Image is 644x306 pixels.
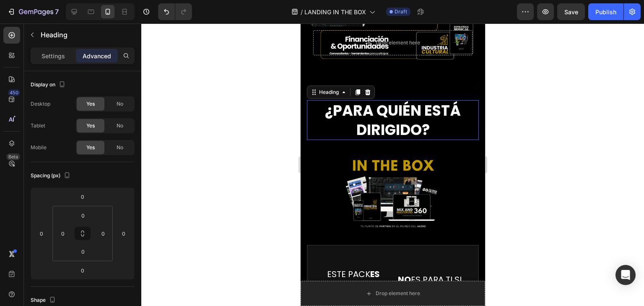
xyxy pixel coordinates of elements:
p: Heading [41,30,131,40]
div: Beta [6,153,20,160]
span: Draft [395,8,407,16]
div: Undo/Redo [158,3,192,20]
span: Yes [86,100,95,108]
button: Publish [588,3,623,20]
div: Shape [31,295,57,306]
input: 0 [35,227,48,240]
span: No [117,100,123,108]
input: 0 [74,264,91,277]
div: Tablet [31,122,45,130]
input: 0 [117,227,130,240]
div: Spacing (px) [31,170,72,182]
div: Publish [595,8,616,16]
input: 0 [74,190,91,203]
span: No [117,144,123,151]
span: Yes [86,122,95,130]
div: 450 [8,89,20,96]
span: LANDING IN THE BOX [304,8,366,16]
input: 0px [57,227,69,240]
div: Desktop [31,100,50,108]
input: 0px [75,245,91,258]
input: 0px [75,209,91,222]
input: 0px [97,227,109,240]
button: 7 [3,3,62,20]
div: Mobile [31,144,47,151]
button: Save [557,3,585,20]
div: Open Intercom Messenger [615,265,636,285]
div: Display on [31,79,67,91]
iframe: Design area [301,23,485,306]
span: Save [564,8,578,16]
p: 7 [55,7,59,17]
p: Settings [42,52,65,60]
p: Advanced [83,52,111,60]
span: Yes [86,144,95,151]
span: No [117,122,123,130]
span: / [301,8,303,16]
